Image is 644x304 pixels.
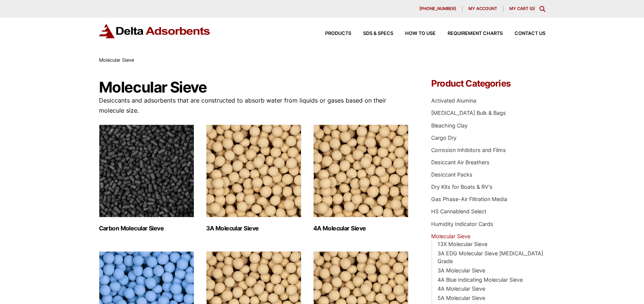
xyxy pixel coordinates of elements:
span: My account [468,7,497,11]
a: My Cart (0) [509,6,535,11]
a: Desiccant Air Breathers [431,159,490,165]
span: 0 [531,6,534,11]
a: Humidity Indicator Cards [431,221,493,227]
h4: Product Categories [431,79,545,88]
a: 4A Molecular Sieve [438,285,485,292]
a: Visit product category 3A Molecular Sieve [206,124,301,232]
span: [PHONE_NUMBER] [419,7,456,11]
a: Dry Kits for Boats & RV's [431,184,493,190]
h2: 3A Molecular Sieve [206,225,301,232]
h2: 4A Molecular Sieve [313,225,408,232]
a: Gas Phase-Air Filtration Media [431,196,507,202]
a: 3A Molecular Sieve [438,267,485,274]
a: 5A Molecular Sieve [438,295,485,301]
img: Carbon Molecular Sieve [99,124,194,217]
a: Products [313,31,351,36]
span: How to Use [405,31,436,36]
a: [MEDICAL_DATA] Bulk & Bags [431,110,506,116]
a: SDS & SPECS [351,31,393,36]
p: Desiccants and adsorbents that are constructed to absorb water from liquids or gases based on the... [99,96,409,116]
h2: Carbon Molecular Sieve [99,225,194,232]
a: 3A EDG Molecular Sieve [MEDICAL_DATA] Grade [438,250,543,265]
a: Bleaching Clay [431,122,468,129]
h1: Molecular Sieve [99,79,409,96]
a: Visit product category 4A Molecular Sieve [313,124,408,232]
a: Visit product category Carbon Molecular Sieve [99,124,194,232]
a: My account [462,6,503,12]
a: [PHONE_NUMBER] [413,6,462,12]
a: 4A Blue Indicating Molecular Sieve [438,276,523,283]
img: 3A Molecular Sieve [206,124,301,217]
a: Requirement Charts [436,31,503,36]
img: Delta Adsorbents [99,24,211,38]
span: SDS & SPECS [363,31,393,36]
span: Molecular Sieve [99,57,134,63]
a: Contact Us [503,31,545,36]
span: Contact Us [515,31,545,36]
a: Activated Alumina [431,97,476,104]
a: Desiccant Packs [431,171,472,178]
div: Toggle Modal Content [539,6,545,12]
a: HS Cannablend Select [431,208,486,214]
span: Products [325,31,351,36]
a: 13X Molecular Sieve [438,241,487,247]
a: Cargo Dry [431,135,456,141]
a: Corrosion Inhibitors and Films [431,147,506,153]
a: Molecular Sieve [431,233,470,239]
span: Requirement Charts [448,31,503,36]
a: How to Use [393,31,436,36]
img: 4A Molecular Sieve [313,124,408,217]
